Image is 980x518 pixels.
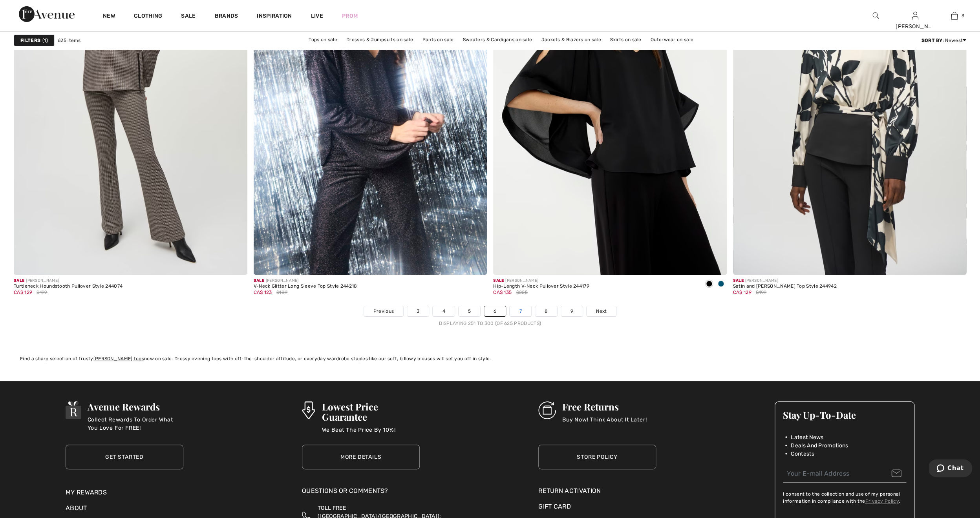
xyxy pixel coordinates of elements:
[493,290,512,295] span: CA$ 135
[647,35,697,45] a: Outerwear on sale
[791,433,823,441] span: Latest News
[921,37,966,44] div: : Newest
[276,289,287,296] span: $189
[493,278,589,284] div: [PERSON_NAME]
[733,278,837,284] div: [PERSON_NAME]
[596,308,607,315] span: Next
[342,35,417,45] a: Dresses & Jumpsuits on sale
[703,278,715,291] div: Black
[912,12,918,19] a: Sign In
[587,306,616,316] a: Next
[516,289,527,296] span: $225
[342,12,358,20] a: Prom
[20,37,40,44] strong: Filters
[302,401,315,419] img: Lowest Price Guarantee
[538,445,656,469] a: Store Policy
[215,13,238,21] a: Brands
[103,13,115,21] a: New
[322,426,420,441] p: We Beat The Price By 10%!
[20,355,960,362] div: Find a sharp selection of trusty now on sale. Dressy evening tops with off-the-shoulder attitude,...
[459,306,480,316] a: 5
[921,38,942,43] strong: Sort By
[791,441,848,450] span: Deals And Promotions
[322,401,420,422] h3: Lowest Price Guarantee
[58,37,81,44] span: 625 items
[783,410,906,420] h3: Stay Up-To-Date
[537,35,605,45] a: Jackets & Blazers on sale
[254,278,357,284] div: [PERSON_NAME]
[791,450,814,458] span: Contests
[783,491,906,505] label: I consent to the collection and use of my personal information in compliance with the .
[364,306,403,316] a: Previous
[865,498,898,504] a: Privacy Policy
[535,306,557,316] a: 8
[493,284,589,289] div: Hip-Length V-Neck Pullover Style 244179
[606,35,645,45] a: Skirts on sale
[19,6,75,22] img: 1ère Avenue
[407,306,429,316] a: 3
[14,284,122,289] div: Turtleneck Houndstooth Pullover Style 244074
[510,306,531,316] a: 7
[912,11,918,20] img: My Info
[254,278,264,283] span: Sale
[302,486,420,500] div: Questions or Comments?
[181,13,196,21] a: Sale
[305,35,341,45] a: Tops on sale
[14,290,32,295] span: CA$ 129
[66,489,107,496] a: My Rewards
[37,289,47,296] span: $199
[733,278,744,283] span: Sale
[14,306,966,327] nav: Page navigation
[538,486,656,496] a: Return Activation
[783,465,906,483] input: Your E-mail Address
[254,284,357,289] div: V-Neck Glitter Long Sleeve Top Style 244218
[14,278,24,283] span: Sale
[951,11,958,20] img: My Bag
[66,445,183,469] a: Get Started
[929,459,972,479] iframe: Opens a widget where you can chat to one of our agents
[88,401,183,412] h3: Avenue Rewards
[493,278,504,283] span: Sale
[433,306,454,316] a: 4
[562,416,647,431] p: Buy Now! Think About It Later!
[733,284,837,289] div: Satin and [PERSON_NAME] Top Style 244942
[66,503,183,517] div: About
[302,445,420,469] a: More Details
[14,320,966,327] div: Displaying 251 to 300 (of 625 products)
[42,37,48,44] span: 1
[459,35,536,45] a: Sweaters & Cardigans on sale
[872,11,879,20] img: search the website
[311,12,323,20] a: Live
[896,22,934,31] div: [PERSON_NAME]
[373,308,394,315] span: Previous
[538,502,656,511] a: Gift Card
[562,401,647,412] h3: Free Returns
[935,11,973,20] a: 3
[484,306,506,316] a: 6
[14,278,122,284] div: [PERSON_NAME]
[561,306,583,316] a: 9
[733,290,751,295] span: CA$ 129
[134,13,162,21] a: Clothing
[538,401,556,419] img: Free Returns
[756,289,766,296] span: $199
[88,416,183,431] p: Collect Rewards To Order What You Love For FREE!
[66,401,81,419] img: Avenue Rewards
[715,278,727,291] div: Twilight
[962,12,964,19] span: 3
[418,35,457,45] a: Pants on sale
[254,290,272,295] span: CA$ 123
[257,13,292,21] span: Inspiration
[93,356,144,361] a: [PERSON_NAME] tops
